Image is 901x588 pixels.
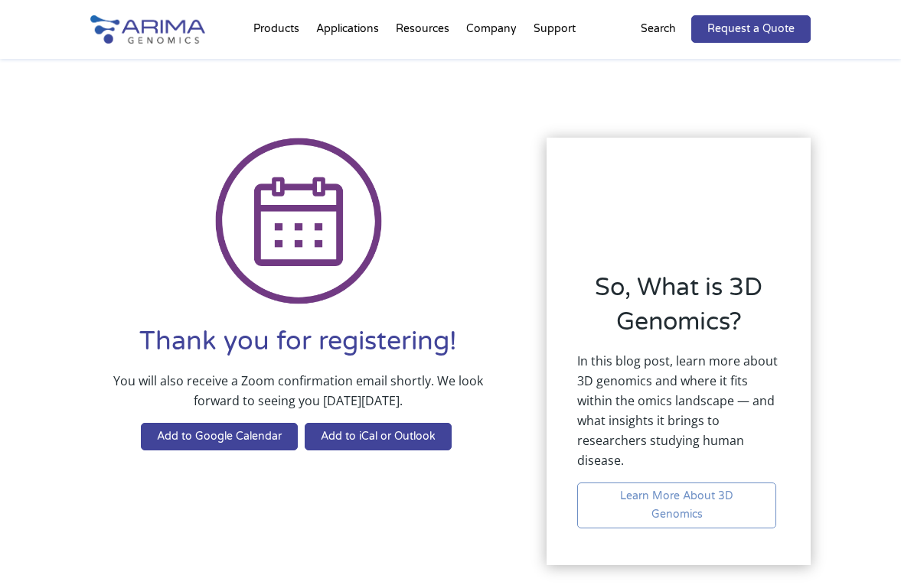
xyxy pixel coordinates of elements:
[141,423,298,450] a: Add to Google Calendar
[641,19,676,39] p: Search
[90,15,205,44] img: Arima-Genomics-logo
[90,324,507,371] h1: Thank you for registering!
[577,271,781,351] h2: So, What is 3D Genomics?
[90,371,507,423] p: You will also receive a Zoom confirmation email shortly. We look forward to seeing you [DATE][DATE].
[577,482,777,528] a: Learn More About 3D Genomics
[691,15,811,43] a: Request a Quote
[577,351,781,482] p: In this blog post, learn more about 3D genomics and where it fits within the omics landscape — an...
[215,138,382,304] img: Icon Calendar
[305,423,452,450] a: Add to iCal or Outlook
